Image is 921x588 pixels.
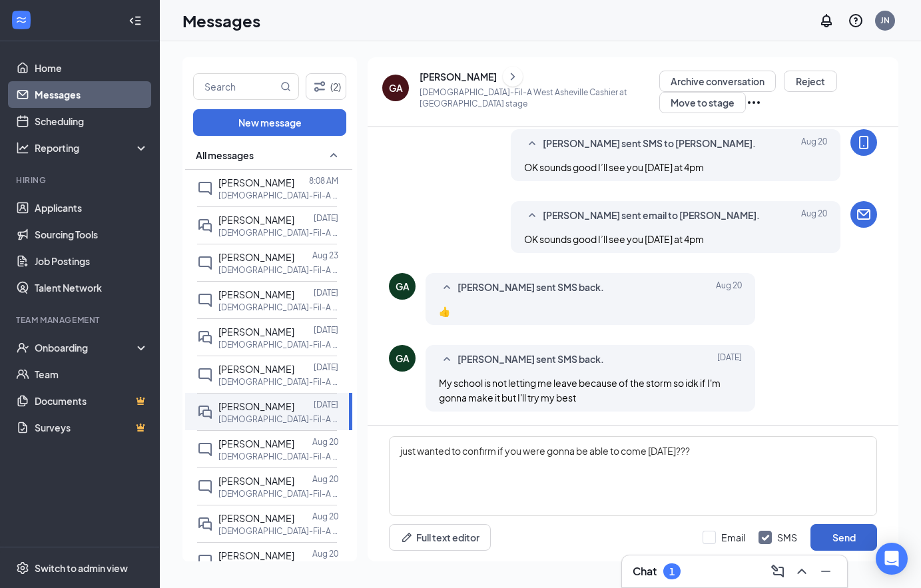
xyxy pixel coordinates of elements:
svg: ChatInactive [197,292,213,308]
p: [DATE] [314,324,338,336]
button: Reject [784,71,837,92]
p: [DATE] [314,287,338,298]
svg: WorkstreamLogo [15,13,28,27]
p: [DEMOGRAPHIC_DATA]-Fil-A [GEOGRAPHIC_DATA] Full-Time Team Member at [GEOGRAPHIC_DATA] [218,376,338,388]
svg: Email [856,206,872,222]
span: [DATE] [717,352,742,368]
p: Aug 23 [312,250,338,261]
p: [DEMOGRAPHIC_DATA]-Fil-A West Asheville Cashier at [GEOGRAPHIC_DATA] [218,190,338,201]
div: 1 [669,566,675,577]
p: [DEMOGRAPHIC_DATA]-Fil-A [GEOGRAPHIC_DATA] Full-Time Team Member at [GEOGRAPHIC_DATA] [218,488,338,499]
div: [PERSON_NAME] [420,70,497,83]
svg: Analysis [16,141,29,154]
a: DocumentsCrown [35,388,149,414]
p: [DEMOGRAPHIC_DATA]-Fil-A West Asheville Cashier at [GEOGRAPHIC_DATA] stage [420,87,659,109]
button: Archive conversation [659,71,776,92]
span: [PERSON_NAME] [218,475,294,487]
svg: SmallChevronUp [524,136,540,152]
span: [PERSON_NAME] [218,176,294,188]
svg: Notifications [818,13,834,29]
svg: Minimize [818,563,834,579]
svg: SmallChevronUp [439,280,455,296]
div: Onboarding [35,341,137,354]
svg: ChatInactive [197,255,213,271]
svg: Collapse [129,14,142,27]
div: GA [396,280,410,293]
span: [PERSON_NAME] [218,512,294,524]
span: [PERSON_NAME] [218,438,294,449]
svg: ComposeMessage [770,563,786,579]
svg: ChatInactive [197,367,213,383]
span: All messages [196,148,254,162]
svg: ChatInactive [197,479,213,495]
span: [PERSON_NAME] [218,549,294,561]
div: Open Intercom Messenger [876,543,908,575]
svg: SmallChevronUp [524,208,540,224]
p: [DEMOGRAPHIC_DATA]-Fil-A West Asheville Delivery Driver at [GEOGRAPHIC_DATA] [218,525,338,537]
span: [PERSON_NAME] [218,214,294,226]
div: GA [389,81,403,95]
span: 👍 [439,305,450,317]
span: [PERSON_NAME] [218,251,294,263]
span: Aug 20 [716,280,742,296]
p: Aug 20 [312,548,338,559]
svg: QuestionInfo [848,13,864,29]
button: ChevronUp [791,561,812,582]
input: Search [194,74,278,99]
textarea: just wanted to confirm if you were gonna be able to come [DATE]??? [389,436,877,516]
a: Scheduling [35,108,149,135]
svg: ChatInactive [197,180,213,196]
svg: ChatInactive [197,441,213,457]
p: [DEMOGRAPHIC_DATA]-Fil-A West Asheville Cashier at [GEOGRAPHIC_DATA] [218,339,338,350]
svg: Ellipses [746,95,762,111]
button: New message [193,109,346,136]
svg: Pen [400,531,414,544]
span: OK sounds good I’ll see you [DATE] at 4pm [524,161,704,173]
p: [DATE] [314,399,338,410]
span: My school is not letting me leave because of the storm so idk if I'm gonna make it but I'll try m... [439,377,721,404]
svg: UserCheck [16,341,29,354]
svg: DoubleChat [197,404,213,420]
p: 8:08 AM [309,175,338,186]
span: [PERSON_NAME] sent email to [PERSON_NAME]. [543,208,760,224]
a: Talent Network [35,274,149,301]
button: ComposeMessage [767,561,788,582]
span: [PERSON_NAME] [218,288,294,300]
svg: ChevronRight [506,69,519,85]
span: [PERSON_NAME] sent SMS back. [458,280,604,296]
a: SurveysCrown [35,414,149,441]
svg: DoubleChat [197,218,213,234]
div: GA [396,352,410,365]
p: [DATE] [314,362,338,373]
button: Filter (2) [306,73,346,100]
a: Sourcing Tools [35,221,149,248]
p: Aug 20 [312,473,338,485]
p: [DEMOGRAPHIC_DATA]-Fil-A West Asheville Cashier at [GEOGRAPHIC_DATA] [218,264,338,276]
button: Move to stage [659,92,746,113]
span: [PERSON_NAME] sent SMS to [PERSON_NAME]. [543,136,756,152]
button: Send [810,524,877,551]
a: Applicants [35,194,149,221]
svg: DoubleChat [197,516,213,532]
svg: Settings [16,561,29,575]
span: Aug 20 [801,136,827,152]
p: [DEMOGRAPHIC_DATA]-Fil-A West Asheville Cashier at [GEOGRAPHIC_DATA] [218,414,338,425]
p: Aug 20 [312,511,338,522]
p: [DEMOGRAPHIC_DATA]-Fil-A West Asheville Cashier at [GEOGRAPHIC_DATA] [218,227,338,238]
h3: Chat [633,564,657,579]
a: Team [35,361,149,388]
button: ChevronRight [503,67,523,87]
svg: DoubleChat [197,330,213,346]
span: [PERSON_NAME] sent SMS back. [458,352,604,368]
h1: Messages [182,9,260,32]
a: Messages [35,81,149,108]
span: [PERSON_NAME] [218,326,294,338]
p: Aug 20 [312,436,338,447]
p: [DEMOGRAPHIC_DATA]-Fil-A [GEOGRAPHIC_DATA] Full-Time Team Member at [GEOGRAPHIC_DATA] [218,451,338,462]
p: [DATE] [314,212,338,224]
svg: SmallChevronUp [439,352,455,368]
svg: ChatInactive [197,553,213,569]
svg: ChevronUp [794,563,810,579]
svg: MagnifyingGlass [280,81,291,92]
svg: Filter [312,79,328,95]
